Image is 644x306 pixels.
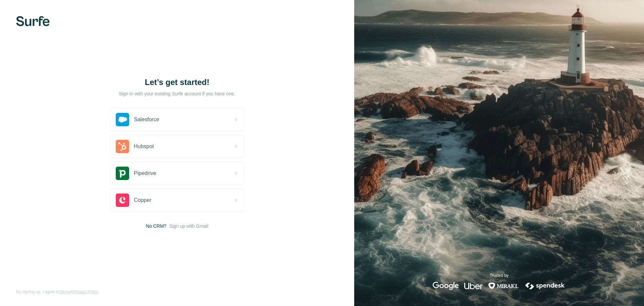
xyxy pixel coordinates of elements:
a: Terms [59,290,70,294]
p: Trusted by [490,272,508,278]
button: Sign up with Gmail [169,223,208,229]
img: hubspot's logo [116,140,129,153]
span: Pipedrive [134,169,156,177]
span: Hubspot [134,142,154,150]
img: uber's logo [464,282,483,290]
img: copper's logo [116,193,129,207]
p: Sign in with your existing Surfe account if you have one. [119,90,235,97]
h1: Let’s get started! [110,77,244,88]
span: No CRM? [146,223,166,229]
span: By signing up, I agree to & [16,289,98,295]
span: Salesforce [134,116,159,124]
img: Surfe's logo [16,16,50,26]
img: google's logo [433,282,459,290]
span: Copper [134,196,151,204]
img: pipedrive's logo [116,167,129,180]
a: Privacy Policy [73,290,98,294]
img: spendesk's logo [524,282,566,290]
img: salesforce's logo [116,113,129,126]
img: mirakl's logo [488,282,519,290]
